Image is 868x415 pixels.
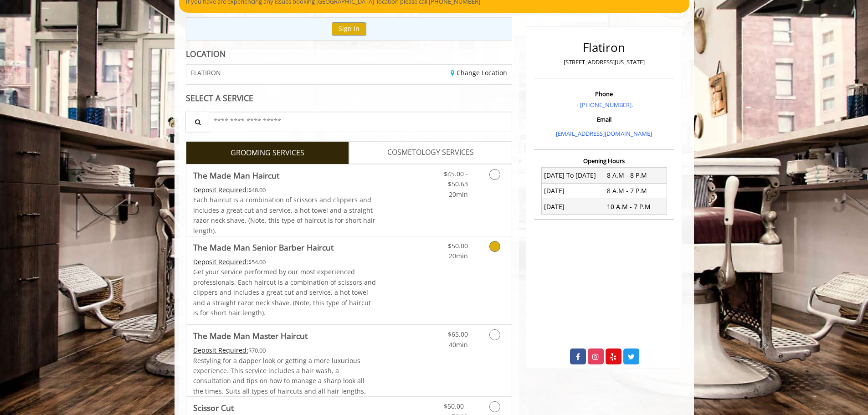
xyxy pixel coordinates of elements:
span: FLATIRON [191,69,221,76]
h3: Opening Hours [534,158,674,164]
span: COSMETOLOGY SERVICES [387,147,474,159]
h2: Flatiron [536,41,672,54]
button: Sign In [332,22,366,36]
b: Scissor Cut [193,401,234,414]
p: Get your service performed by our most experienced professionals. Each haircut is a combination o... [193,267,376,318]
span: $45.00 - $50.63 [444,169,468,188]
b: LOCATION [186,48,226,59]
p: [STREET_ADDRESS][US_STATE] [536,57,672,67]
td: 10 A.M - 7 P.M [604,199,667,215]
a: Change Location [451,68,507,77]
span: GROOMING SERVICES [231,147,304,159]
td: 8 A.M - 8 P.M [604,168,667,183]
span: 20min [449,190,468,199]
button: Service Search [185,112,209,132]
td: [DATE] To [DATE] [541,168,604,183]
a: [EMAIL_ADDRESS][DOMAIN_NAME] [556,129,652,138]
span: This service needs some Advance to be paid before we block your appointment [193,257,248,266]
div: $70.00 [193,345,376,355]
b: The Made Man Senior Barber Haircut [193,241,334,254]
span: $65.00 [448,330,468,338]
span: Restyling for a dapper look or getting a more luxurious experience. This service includes a hair ... [193,356,366,395]
span: Each haircut is a combination of scissors and clippers and includes a great cut and service, a ho... [193,195,375,235]
span: This service needs some Advance to be paid before we block your appointment [193,346,248,354]
span: This service needs some Advance to be paid before we block your appointment [193,185,248,194]
span: 20min [449,251,468,260]
td: [DATE] [541,183,604,199]
div: $54.00 [193,257,376,267]
h3: Email [536,116,672,123]
span: $50.00 [448,241,468,250]
a: + [PHONE_NUMBER]. [575,101,633,109]
div: $48.00 [193,185,376,195]
b: The Made Man Haircut [193,169,279,182]
b: The Made Man Master Haircut [193,329,308,342]
td: [DATE] [541,199,604,215]
h3: Phone [536,91,672,97]
td: 8 A.M - 7 P.M [604,183,667,199]
div: SELECT A SERVICE [186,94,513,102]
span: 40min [449,340,468,349]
